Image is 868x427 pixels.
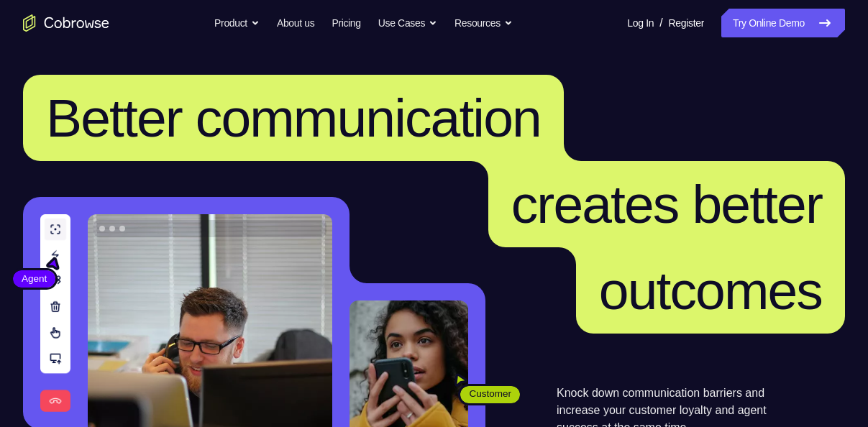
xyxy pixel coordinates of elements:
[378,9,437,37] button: Use Cases
[454,9,513,37] button: Resources
[277,9,314,37] a: About us
[214,9,260,37] button: Product
[332,9,360,37] a: Pricing
[669,9,704,37] a: Register
[46,88,541,148] span: Better communication
[659,14,662,32] span: /
[721,9,845,37] a: Try Online Demo
[627,9,654,37] a: Log In
[511,174,822,234] span: creates better
[23,14,109,32] a: Go to the home page
[599,260,822,321] span: outcomes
